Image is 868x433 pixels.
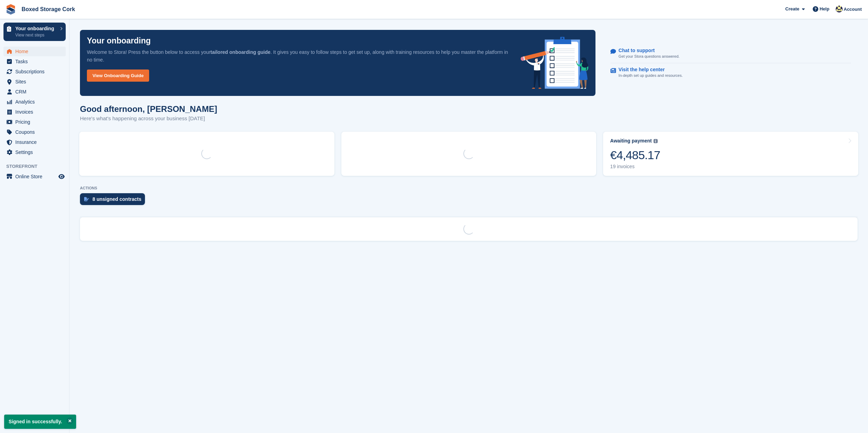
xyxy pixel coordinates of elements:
span: Pricing [15,117,57,127]
p: Here's what's happening across your business [DATE] [80,115,217,123]
a: menu [3,77,66,87]
a: menu [3,137,66,147]
a: Preview store [57,172,66,181]
span: Subscriptions [15,67,57,76]
a: Boxed Storage Cork [19,3,78,15]
p: Visit the help center [618,67,677,73]
a: menu [3,147,66,157]
span: Home [15,47,57,56]
a: menu [3,97,66,107]
p: Your onboarding [15,26,57,31]
p: Chat to support [618,48,674,54]
img: icon-info-grey-7440780725fd019a000dd9b08b2336e03edf1995a4989e88bcd33f0948082b44.svg [654,139,658,143]
a: menu [3,117,66,127]
a: Visit the help center In-depth set up guides and resources. [610,63,851,82]
div: 8 unsigned contracts [92,196,141,202]
p: Welcome to Stora! Press the button below to access your . It gives you easy to follow steps to ge... [87,48,510,64]
a: Chat to support Get your Stora questions answered. [610,44,851,63]
img: stora-icon-8386f47178a22dfd0bd8f6a31ec36ba5ce8667c1dd55bd0f319d3a0aa187defe.svg [6,4,16,15]
strong: tailored onboarding guide [210,49,270,55]
h1: Good afternoon, [PERSON_NAME] [80,104,217,114]
span: Sites [15,77,57,87]
a: Your onboarding View next steps [3,23,66,41]
p: ACTIONS [80,186,858,190]
a: menu [3,57,66,66]
p: Your onboarding [87,37,151,45]
div: €4,485.17 [610,148,660,162]
span: Invoices [15,107,57,117]
div: 19 invoices [610,164,660,170]
img: Adam Paul [836,6,843,13]
a: menu [3,87,66,97]
a: menu [3,67,66,76]
span: CRM [15,87,57,97]
div: Awaiting payment [610,138,652,144]
span: Help [820,6,829,13]
a: menu [3,107,66,117]
span: Storefront [6,163,69,170]
span: Analytics [15,97,57,107]
img: contract_signature_icon-13c848040528278c33f63329250d36e43548de30e8caae1d1a13099fd9432cc5.svg [84,197,89,201]
img: onboarding-info-6c161a55d2c0e0a8cae90662b2fe09162a5109e8cc188191df67fb4f79e88e88.svg [521,37,589,89]
a: 8 unsigned contracts [80,193,148,209]
p: In-depth set up guides and resources. [618,73,683,79]
p: View next steps [15,32,57,38]
a: View Onboarding Guide [87,70,149,82]
a: menu [3,172,66,181]
span: Tasks [15,57,57,66]
span: Online Store [15,172,57,181]
a: menu [3,47,66,56]
span: Coupons [15,127,57,137]
p: Signed in successfully. [4,415,76,429]
a: menu [3,127,66,137]
span: Account [844,6,862,13]
span: Insurance [15,137,57,147]
span: Create [785,6,799,13]
span: Settings [15,147,57,157]
p: Get your Stora questions answered. [618,54,679,59]
a: Awaiting payment €4,485.17 19 invoices [603,132,858,176]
